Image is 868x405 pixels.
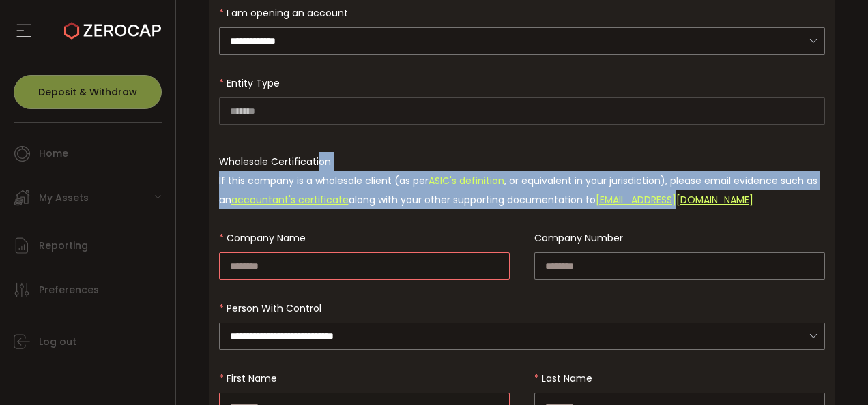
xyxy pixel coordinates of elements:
[429,174,504,187] a: ASIC's definition
[38,87,137,97] span: Deposit & Withdraw
[596,193,753,207] a: [EMAIL_ADDRESS][DOMAIN_NAME]
[39,236,88,256] span: Reporting
[39,188,89,208] span: My Assets
[14,75,162,109] button: Deposit & Withdraw
[39,144,68,164] span: Home
[231,193,349,207] a: accountant's certificate
[39,332,76,352] span: Log out
[219,152,826,209] div: Wholesale Certification If this company is a wholesale client (as per , or equivalent in your jur...
[39,280,99,300] span: Preferences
